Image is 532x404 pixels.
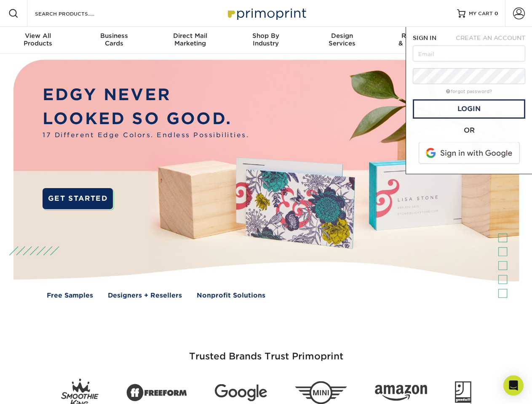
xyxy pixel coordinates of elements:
[108,291,182,300] a: Designers + Resellers
[380,32,456,47] div: & Templates
[380,27,456,54] a: Resources& Templates
[304,32,380,40] span: Design
[152,32,228,47] div: Marketing
[224,4,308,22] img: Primoprint
[47,291,93,300] a: Free Samples
[43,83,249,107] p: EDGY NEVER
[304,32,380,47] div: Services
[228,32,304,40] span: Shop By
[413,99,525,119] a: Login
[43,107,249,131] p: LOOKED SO GOOD.
[495,11,498,16] span: 0
[197,291,265,300] a: Nonprofit Solutions
[375,385,427,401] img: Amazon
[215,384,267,401] img: Google
[456,35,525,41] span: CREATE AN ACCOUNT
[304,27,380,54] a: DesignServices
[76,27,152,54] a: BusinessCards
[413,45,525,61] input: Email
[152,27,228,54] a: Direct MailMarketing
[228,27,304,54] a: Shop ByIndustry
[413,125,525,136] div: OR
[76,32,152,47] div: Cards
[228,32,304,47] div: Industry
[413,35,436,41] span: SIGN IN
[43,188,113,209] a: GET STARTED
[469,10,493,17] span: MY CART
[34,8,116,19] input: SEARCH PRODUCTS.....
[455,381,471,404] img: Goodwill
[43,130,249,140] span: 17 Different Edge Colors. Endless Possibilities.
[446,89,492,94] a: forgot password?
[20,331,513,372] h3: Trusted Brands Trust Primoprint
[380,32,456,40] span: Resources
[2,378,72,401] iframe: Google Customer Reviews
[152,32,228,40] span: Direct Mail
[503,375,524,396] div: Open Intercom Messenger
[76,32,152,40] span: Business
